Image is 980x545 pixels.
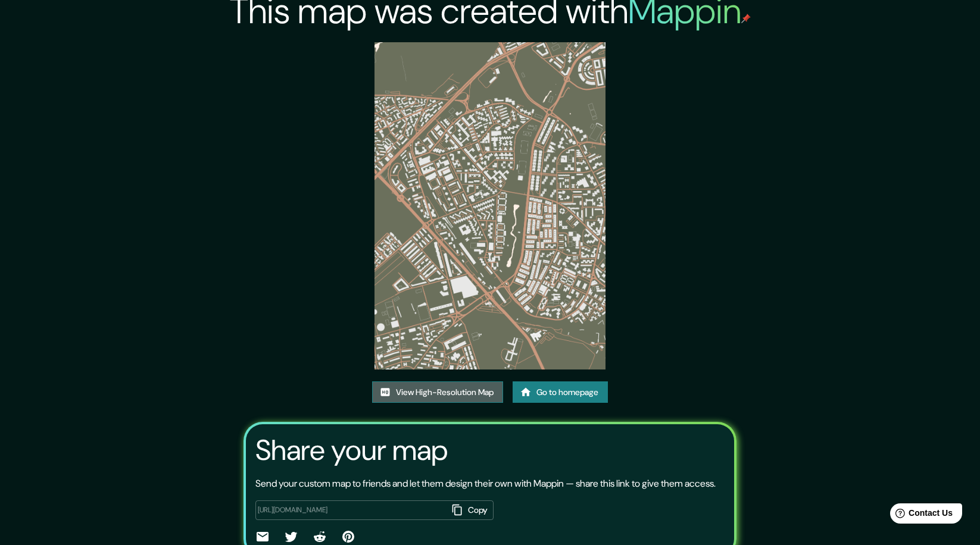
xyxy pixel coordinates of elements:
button: Copy [447,500,494,520]
img: created-map [374,42,606,369]
p: Send your custom map to friends and let them design their own with Mappin — share this link to gi... [255,477,716,491]
img: mappin-pin [741,14,751,23]
a: Go to homepage [513,381,608,403]
h3: Share your map [255,434,448,467]
a: View High-Resolution Map [372,381,503,403]
iframe: Help widget launcher [874,499,967,532]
